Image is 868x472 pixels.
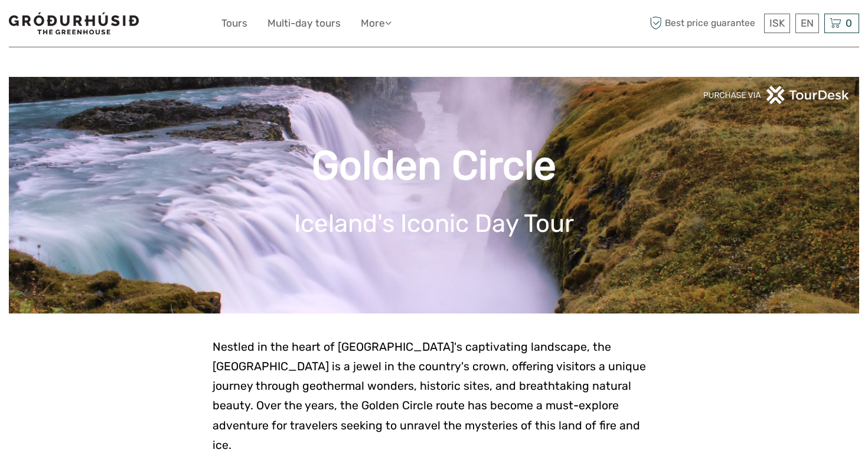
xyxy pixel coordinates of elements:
[361,15,391,32] a: More
[703,86,850,104] img: PurchaseViaTourDeskwhite.png
[769,17,785,29] span: ISK
[221,15,247,32] a: Tours
[213,340,646,452] span: Nestled in the heart of [GEOGRAPHIC_DATA]'s captivating landscape, the [GEOGRAPHIC_DATA] is a jew...
[267,15,341,32] a: Multi-day tours
[795,14,819,33] div: EN
[844,17,854,29] span: 0
[27,209,841,238] h1: Iceland's Iconic Day Tour
[9,12,139,34] img: 1578-341a38b5-ce05-4595-9f3d-b8aa3718a0b3_logo_small.jpg
[27,142,841,190] h1: Golden Circle
[647,14,761,33] span: Best price guarantee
